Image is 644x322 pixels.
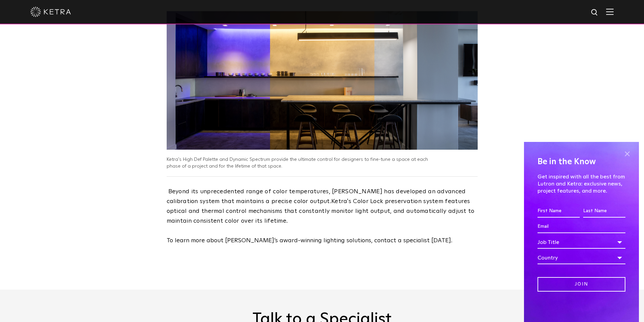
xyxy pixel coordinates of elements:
p: Get inspired with all the best from Lutron and Ketra: exclusive news, project features, and more. [538,173,625,194]
div: Job Title [538,236,625,249]
img: Hamburger%20Nav.svg [606,8,614,15]
p: Ketra’s High Def Palette and Dynamic Spectrum provide the ultimate control for designers to fine-... [167,156,440,170]
img: search icon [591,8,599,17]
div: Country [538,251,625,264]
input: Last Name [583,205,625,218]
input: First Name [538,205,580,218]
img: ketra-logo-2019-white [30,7,71,17]
p: To learn more about [PERSON_NAME]’s award-winning lighting solutions, contact a specialist [DATE]. [167,236,478,246]
span: Beyond its unprecedented range of color temperatures, [PERSON_NAME] has developed an advanced cal... [167,189,475,224]
img: Purple light, warm white light, and brighter white light shown side by side in Ketra's NYC Showroom [167,11,478,150]
input: Email [538,220,625,233]
h4: Be in the Know [538,155,625,168]
span: Ketra's Color Lock preservation system features optical and thermal control mechanisms that const... [167,198,475,224]
input: Join [538,277,625,292]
